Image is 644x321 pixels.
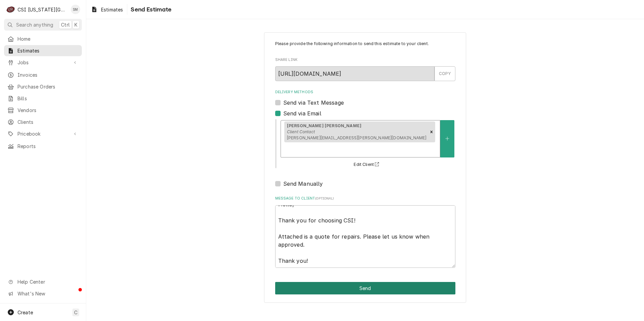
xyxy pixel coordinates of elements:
[275,57,455,63] label: Share Link
[71,5,80,14] div: Sean Mckelvey's Avatar
[4,105,82,116] a: Vendors
[18,35,78,42] span: Home
[18,71,78,78] span: Invoices
[275,90,455,188] div: Delivery Methods
[275,57,455,81] div: Share Link
[18,59,68,66] span: Jobs
[18,143,78,150] span: Reports
[353,160,382,169] button: Edit Client
[18,95,78,102] span: Bills
[18,83,78,90] span: Purchase Orders
[16,21,53,28] span: Search anything
[6,5,15,14] div: CSI Kansas City's Avatar
[264,32,466,303] div: Estimate Send
[4,276,82,287] a: Go to Help Center
[4,93,82,104] a: Bills
[287,135,427,140] span: [PERSON_NAME][EMAIL_ADDRESS][PERSON_NAME][DOMAIN_NAME]
[315,197,334,200] span: ( optional )
[283,99,344,107] label: Send via Text Message
[88,4,126,15] a: Estimates
[275,41,455,47] p: Please provide the following information to send this estimate to your client.
[275,205,455,268] textarea: Hello, Thank you for choosing CSI! Attached is a quote for repairs. Please let us know when appro...
[4,116,82,128] a: Clients
[6,5,15,14] div: C
[283,109,321,117] label: Send via Email
[18,107,78,114] span: Vendors
[275,196,455,201] label: Message to Client
[71,5,80,14] div: SM
[4,57,82,68] a: Go to Jobs
[445,136,449,141] svg: Create New Contact
[18,118,78,126] span: Clients
[283,180,323,188] label: Send Manually
[4,19,82,31] button: Search anythingCtrlK
[18,130,68,137] span: Pricebook
[129,5,171,14] span: Send Estimate
[275,282,455,294] div: Button Group
[101,6,123,13] span: Estimates
[440,120,454,157] button: Create New Contact
[4,45,82,56] a: Estimates
[18,278,78,285] span: Help Center
[275,282,455,294] div: Button Group Row
[275,90,455,95] label: Delivery Methods
[428,121,435,142] div: Remove [object Object]
[18,310,33,315] span: Create
[4,69,82,80] a: Invoices
[4,288,82,299] a: Go to What's New
[18,6,67,13] div: CSI [US_STATE][GEOGRAPHIC_DATA]
[4,33,82,44] a: Home
[275,196,455,267] div: Message to Client
[287,129,315,134] em: Client Contact
[275,282,455,294] button: Send
[61,21,70,28] span: Ctrl
[434,66,455,81] button: COPY
[74,21,77,28] span: K
[275,41,455,268] div: Estimate Send Form
[4,128,82,139] a: Go to Pricebook
[4,81,82,92] a: Purchase Orders
[18,290,78,297] span: What's New
[287,123,361,128] strong: [PERSON_NAME] [PERSON_NAME]
[74,309,77,316] span: C
[4,141,82,152] a: Reports
[18,47,78,54] span: Estimates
